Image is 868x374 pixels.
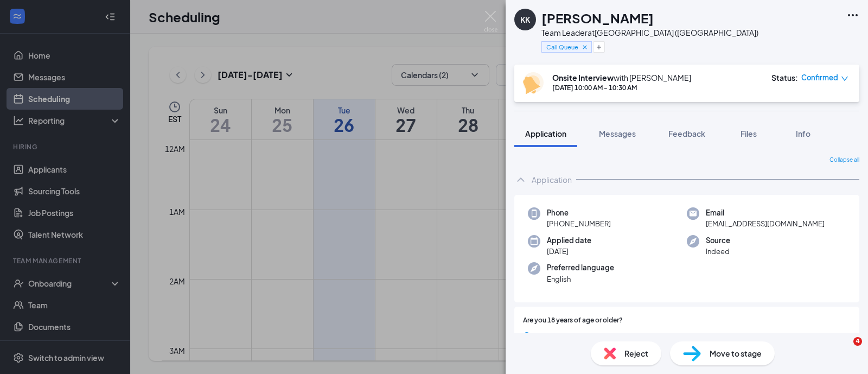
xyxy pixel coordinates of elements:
b: Onsite Interview [552,73,614,83]
span: Files [741,129,757,138]
iframe: Intercom live chat [831,337,857,363]
div: with [PERSON_NAME] [552,72,691,83]
div: Team Leader at [GEOGRAPHIC_DATA] ([GEOGRAPHIC_DATA]) [541,27,758,38]
svg: Ellipses [846,9,859,22]
span: Move to stage [710,347,762,359]
span: Preferred language [547,262,614,273]
span: Confirmed [801,72,838,83]
span: Yes [535,330,548,342]
span: [EMAIL_ADDRESS][DOMAIN_NAME] [706,218,825,229]
svg: ChevronUp [514,173,527,186]
span: 4 [853,337,862,346]
span: Call Queue [546,42,578,52]
span: Info [796,129,810,138]
span: Collapse all [829,156,859,164]
span: Phone [547,207,611,218]
span: Reject [624,347,648,359]
span: Feedback [668,129,705,138]
div: KK [520,14,530,25]
span: Are you 18 years of age or older? [523,315,623,326]
span: down [841,75,848,83]
span: Messages [599,129,636,138]
div: Application [532,174,572,185]
span: Indeed [706,246,730,257]
div: [DATE] 10:00 AM - 10:30 AM [552,83,691,92]
h1: [PERSON_NAME] [541,9,654,27]
span: Source [706,235,730,246]
div: Status : [771,72,798,83]
span: English [547,274,614,284]
span: Application [525,129,566,138]
span: Email [706,207,825,218]
svg: Plus [596,44,602,50]
button: Plus [593,41,605,53]
span: Applied date [547,235,591,246]
span: [DATE] [547,246,591,257]
svg: Cross [581,43,589,51]
span: [PHONE_NUMBER] [547,218,611,229]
